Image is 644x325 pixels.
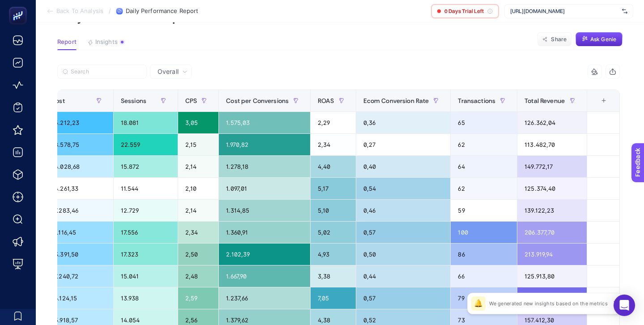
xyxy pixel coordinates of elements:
[219,265,310,287] div: 1.667,90
[451,178,517,199] div: 62
[451,134,517,155] div: 62
[594,97,601,117] div: 10 items selected
[44,134,113,155] div: 48.578,75
[219,112,310,133] div: 1.575,03
[517,265,587,287] div: 125.913,80
[109,7,111,14] span: /
[95,38,118,46] span: Insights
[517,112,587,133] div: 126.362,04
[71,68,141,75] input: Search
[219,287,310,309] div: 1.237,66
[517,178,587,199] div: 125.374,40
[126,8,198,15] span: Daily Performance Report
[158,67,179,76] span: Overall
[471,296,486,311] div: 🔔
[537,32,572,47] button: Share
[311,156,356,177] div: 4,40
[363,97,429,104] span: Ecom Conversion Rate
[451,156,517,177] div: 64
[451,112,517,133] div: 65
[551,36,567,43] span: Share
[444,8,484,15] span: 0 Days Trial Left
[311,265,356,287] div: 3,38
[114,112,178,133] div: 18.081
[311,200,356,221] div: 5,10
[451,244,517,265] div: 86
[114,244,178,265] div: 17.323
[185,97,197,104] span: CPS
[614,295,635,316] div: Open Intercom Messenger
[356,134,451,155] div: 0,27
[311,178,356,199] div: 5,17
[44,244,113,265] div: 43.391,50
[356,112,451,133] div: 0,36
[178,156,218,177] div: 2,14
[356,156,451,177] div: 0,40
[356,200,451,221] div: 0,46
[226,97,289,104] span: Cost per Conversions
[219,222,310,243] div: 1.360,91
[219,134,310,155] div: 1.970,82
[178,134,218,155] div: 2,15
[517,200,587,221] div: 139.122,23
[178,244,218,265] div: 2,50
[576,32,623,47] button: Ask Genie
[44,178,113,199] div: 24.261,33
[517,222,587,243] div: 206.377,70
[114,134,178,155] div: 22.559
[114,178,178,199] div: 11.544
[114,222,178,243] div: 17.556
[44,112,113,133] div: 55.212,23
[311,112,356,133] div: 2,29
[56,8,103,15] span: Back To Analysis
[121,97,146,104] span: Sessions
[622,7,627,16] img: svg%3e
[44,287,113,309] div: 36.124,15
[525,97,565,104] span: Total Revenue
[114,200,178,221] div: 12.729
[517,156,587,177] div: 149.772,17
[458,97,495,104] span: Transactions
[356,244,451,265] div: 0,50
[595,97,612,104] div: +
[517,244,587,265] div: 213.919,94
[57,38,77,46] span: Report
[451,222,517,243] div: 100
[489,300,608,307] p: We generated new insights based on the metrics
[178,200,218,221] div: 2,14
[44,156,113,177] div: 34.028,68
[318,97,334,104] span: ROAS
[219,178,310,199] div: 1.097,01
[356,287,451,309] div: 0,57
[356,265,451,287] div: 0,44
[114,265,178,287] div: 15.041
[178,287,218,309] div: 2,59
[44,200,113,221] div: 27.283,46
[44,222,113,243] div: 41.116,45
[311,244,356,265] div: 4,93
[311,287,356,309] div: 7,05
[451,265,517,287] div: 66
[311,134,356,155] div: 2,34
[178,222,218,243] div: 2,34
[178,265,218,287] div: 2,48
[451,287,517,309] div: 79
[510,8,618,15] span: [URL][DOMAIN_NAME]
[451,200,517,221] div: 59
[356,178,451,199] div: 0,54
[517,287,587,309] div: 254.690,50
[219,156,310,177] div: 1.278,18
[51,97,65,104] span: Cost
[178,178,218,199] div: 2,10
[44,265,113,287] div: 37.240,72
[517,134,587,155] div: 113.482,70
[219,244,310,265] div: 2.102,39
[590,36,616,43] span: Ask Genie
[311,222,356,243] div: 5,02
[219,200,310,221] div: 1.314,85
[114,156,178,177] div: 15.872
[114,287,178,309] div: 13.938
[178,112,218,133] div: 3,05
[5,3,34,10] span: Feedback
[356,222,451,243] div: 0,57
